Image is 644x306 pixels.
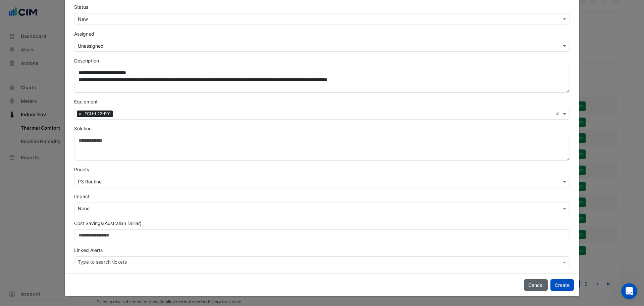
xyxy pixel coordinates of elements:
label: Assigned [74,30,94,37]
div: Type to search tickets [77,258,127,267]
span: Clear [555,110,561,117]
label: Status [74,3,88,10]
label: Equipment [74,98,98,105]
label: Impact [74,193,90,200]
label: Priority [74,166,90,173]
label: Cost Savings (Australian Dollar) [74,220,142,227]
span: × [77,111,83,117]
label: Linked Alerts [74,247,103,254]
button: Cancel [524,279,548,291]
span: FCU-L22-E01 [83,111,113,117]
label: Description [74,57,99,64]
button: Create [550,279,574,291]
iframe: Intercom live chat [621,283,637,299]
label: Solution [74,125,92,132]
